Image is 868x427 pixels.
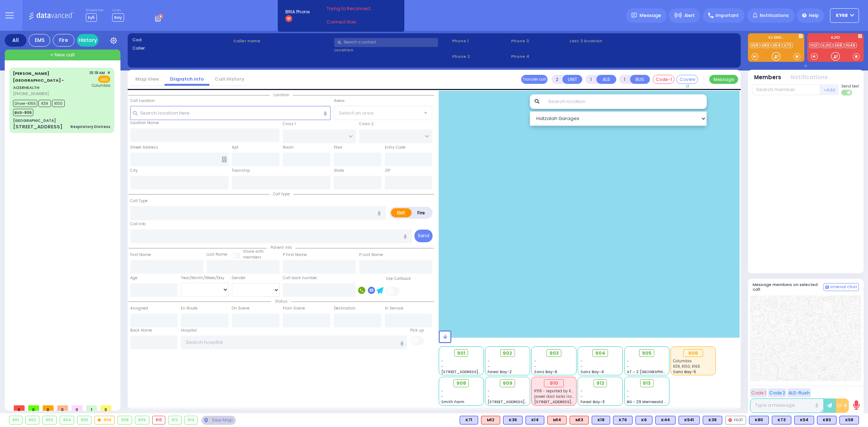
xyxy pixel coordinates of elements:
button: Code-1 [653,75,675,84]
input: Search location [544,94,707,109]
a: Call History [209,76,250,82]
h5: Message members on selected call [753,282,824,292]
label: Lines [112,8,124,13]
a: Connect Now [327,19,384,25]
span: 903 [549,350,559,357]
div: K80 [749,416,769,424]
label: Last Name [207,252,227,257]
button: ky68 [830,8,859,23]
label: Turn off text [841,89,853,96]
span: - [580,358,583,364]
span: KY18 - reported by KY42 [534,388,578,394]
a: K58 [750,43,760,48]
span: Help [809,12,819,19]
input: Search member [753,84,820,95]
span: Columbia [673,358,692,364]
label: P Last Name [359,252,383,258]
a: AIZERHEALTH [13,71,64,90]
span: Send text [841,84,859,89]
label: Caller name [233,38,332,44]
label: Use Callback [386,276,411,282]
span: Sanz Bay-5 [673,369,696,375]
a: Map View [130,76,165,82]
span: - [580,388,583,394]
span: Bay [112,13,124,22]
label: Cross 1 [283,121,296,127]
label: City [130,168,138,174]
span: Driver-K165 [13,100,37,107]
span: - [627,358,629,364]
label: Age [130,275,137,281]
label: Dispatcher [86,8,104,13]
span: 0 [57,405,68,411]
div: 913 [185,416,197,424]
a: K83 [761,43,771,48]
button: Covered [676,75,698,84]
span: BG - 29 Merriewold S. [627,399,667,405]
span: Message [639,12,661,19]
label: From Scene [283,306,305,311]
label: Location [334,47,450,53]
label: Cross 2 [359,121,374,127]
label: First Name [130,252,151,258]
span: Smith Farm [441,399,464,405]
button: Code 2 [768,388,786,397]
div: 908 [118,416,132,424]
div: EMS [29,34,50,47]
div: Respiratory Distress [71,124,110,129]
span: 913 [643,380,651,387]
div: K541 [678,416,700,424]
label: Call back number [283,275,317,281]
div: 901 [9,416,22,424]
div: BLS [460,416,478,424]
a: K73 [783,43,793,48]
div: M14 [547,416,567,424]
div: K44 [655,416,676,424]
label: Assigned [130,306,148,311]
button: Transfer call [521,75,548,84]
span: 1 [86,405,97,411]
label: Areas [334,98,345,104]
div: 902 [26,416,39,424]
div: K58 [839,416,859,424]
span: 902 [503,350,512,357]
label: Hospital [181,328,197,333]
label: Destination [334,306,356,311]
span: - [441,394,443,399]
a: K54 [771,43,782,48]
a: History [77,34,98,47]
a: KJFD [821,43,833,48]
label: P First Name [283,252,307,258]
span: EMS [98,76,110,83]
label: In Service [385,306,403,311]
div: K73 [772,416,791,424]
label: Fire [411,208,431,217]
div: FD21 [725,416,746,424]
div: ALS [547,416,567,424]
button: UNIT [562,75,582,84]
div: 912 [169,416,181,424]
span: ky68 [836,12,848,19]
label: KJFD [807,36,864,41]
span: Location [270,92,293,98]
a: Dispatch info [165,76,209,82]
button: Notifications [791,73,828,82]
label: Township [232,168,250,174]
div: BLS [839,416,859,424]
div: BLS [503,416,523,424]
span: - [627,388,629,394]
input: Search hospital [181,336,407,349]
small: Share with [243,249,264,254]
img: message.svg [631,13,637,18]
label: EMS [391,208,412,217]
span: 10:19 AM [89,70,105,76]
span: Call type [269,191,293,197]
span: - [441,364,443,369]
span: K100 [52,100,65,107]
label: Room [283,145,294,150]
div: BLS [526,416,544,424]
label: Pick up [410,328,424,333]
button: Internal Chat [824,283,859,291]
img: comment-alt.png [825,286,829,289]
button: Members [754,73,781,82]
